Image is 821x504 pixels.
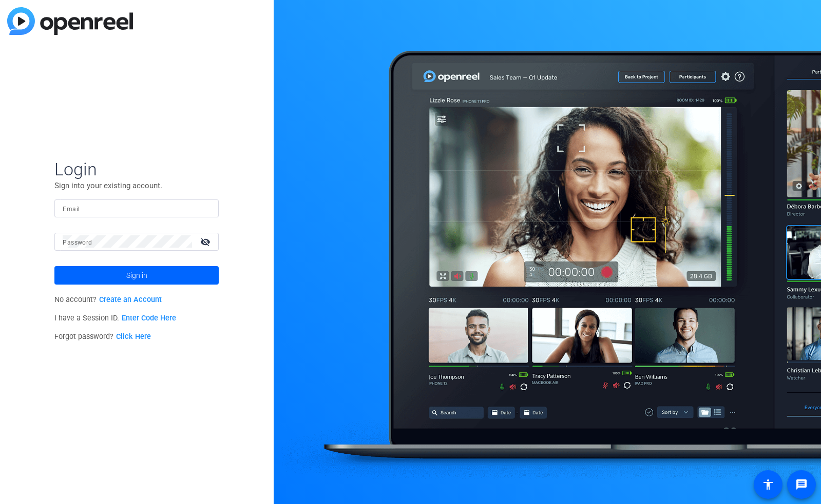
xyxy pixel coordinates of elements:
[116,332,151,341] a: Click Here
[54,332,151,341] span: Forgot password?
[54,180,219,191] p: Sign into your existing account.
[795,478,808,491] mat-icon: message
[63,206,80,213] mat-label: Email
[762,478,774,491] mat-icon: accessibility
[54,314,176,322] span: I have a Session ID.
[194,234,219,249] mat-icon: visibility_off
[63,239,92,246] mat-label: Password
[122,314,176,322] a: Enter Code Here
[99,295,162,304] a: Create an Account
[7,7,133,35] img: blue-gradient.svg
[54,158,219,180] span: Login
[54,295,162,304] span: No account?
[54,266,219,285] button: Sign in
[126,263,147,288] span: Sign in
[63,202,211,214] input: Enter Email Address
